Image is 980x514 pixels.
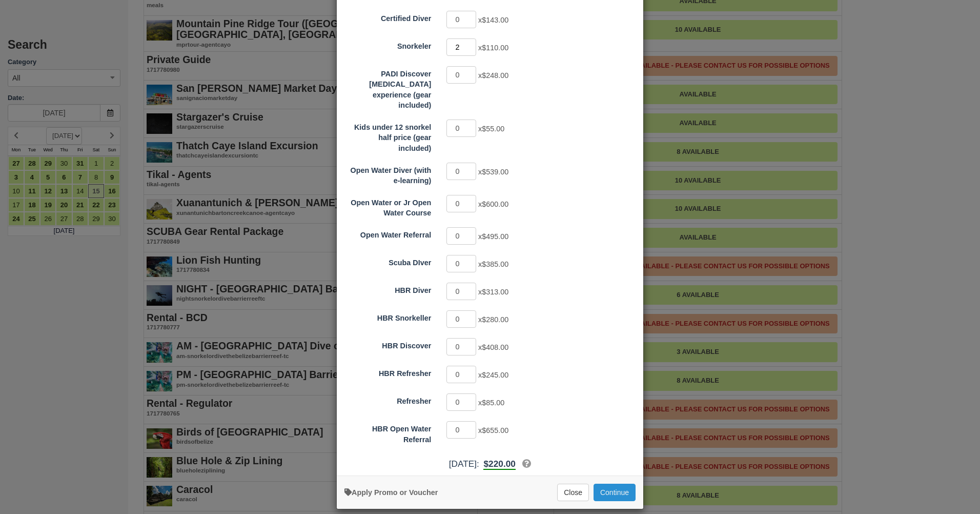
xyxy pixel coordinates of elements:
[482,125,504,133] span: $55.00
[446,38,476,56] input: Snorkeler
[337,226,439,241] label: Open Water Referral
[478,315,508,324] span: x
[478,168,508,176] span: x
[478,44,508,52] span: x
[482,16,508,24] span: $143.00
[482,343,508,351] span: $408.00
[482,288,508,296] span: $313.00
[482,200,508,208] span: $600.00
[478,371,508,379] span: x
[478,200,508,208] span: x
[483,459,515,469] span: $220.00
[482,315,508,324] span: $280.00
[446,421,476,439] input: HBR Open Water Referral
[482,71,508,80] span: $248.00
[478,125,504,133] span: x
[478,399,504,407] span: x
[337,365,439,379] label: HBR Refresher
[337,392,439,407] label: Refresher
[337,10,439,24] label: Certified Diver
[482,44,508,52] span: $110.00
[337,420,439,445] label: HBR Open Water Referral
[446,393,476,411] input: Refresher
[337,162,439,186] label: Open Water Diver (with e-learning)
[337,65,439,111] label: PADI Discover Scuba Diving experience (gear included)
[482,168,508,176] span: $539.00
[557,484,589,501] button: Close
[478,16,508,24] span: x
[478,232,508,241] span: x
[446,310,476,328] input: HBR Snorkeller
[482,232,508,241] span: $495.00
[478,343,508,351] span: x
[478,426,508,434] span: x
[337,254,439,268] label: Scuba DIver
[478,71,508,80] span: x
[337,118,439,154] label: Kids under 12 snorkel half price (gear included)
[446,338,476,355] input: HBR Discover
[446,11,476,28] input: Certified Diver
[482,260,508,268] span: $385.00
[478,288,508,296] span: x
[446,255,476,272] input: Scuba DIver
[337,309,439,324] label: HBR Snorkeller
[446,195,476,212] input: Open Water or Jr Open Water Course
[594,484,636,501] button: Add to Booking
[446,283,476,300] input: HBR Diver
[337,337,439,351] label: HBR Discover
[478,260,508,268] span: x
[446,163,476,180] input: Open Water Diver (with e-learning)
[446,227,476,245] input: Open Water Referral
[337,282,439,296] label: HBR Diver
[482,371,508,379] span: $245.00
[482,426,508,434] span: $655.00
[344,488,438,497] a: Apply Voucher
[337,458,643,470] div: [DATE]:
[482,399,504,407] span: $85.00
[337,37,439,52] label: Snorkeler
[446,120,476,137] input: Kids under 12 snorkel half price (gear included)
[446,366,476,383] input: HBR Refresher
[446,66,476,84] input: PADI Discover Scuba Diving experience (gear included)
[337,194,439,219] label: Open Water or Jr Open Water Course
